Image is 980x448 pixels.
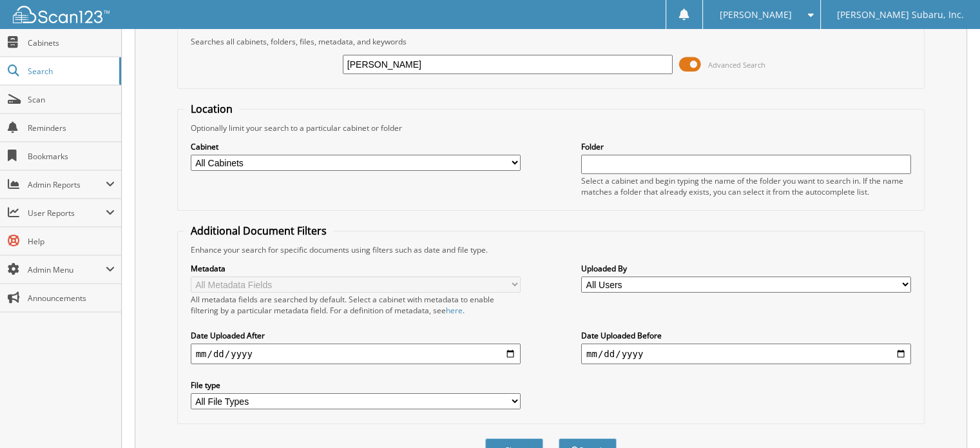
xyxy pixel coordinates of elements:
span: Scan [28,94,115,105]
span: Bookmarks [28,151,115,162]
label: Uploaded By [581,263,911,274]
div: Searches all cabinets, folders, files, metadata, and keywords [184,36,918,47]
span: Admin Reports [28,179,106,190]
div: All metadata fields are searched by default. Select a cabinet with metadata to enable filtering b... [191,294,521,316]
legend: Additional Document Filters [184,224,333,238]
label: File type [191,380,521,391]
span: Cabinets [28,37,115,48]
legend: Location [184,102,239,116]
a: here [446,305,463,316]
img: scan123-logo-white.svg [13,6,110,23]
span: Advanced Search [708,60,765,70]
input: end [581,344,911,364]
label: Cabinet [191,141,521,152]
span: Help [28,236,115,247]
label: Date Uploaded After [191,330,521,341]
input: start [191,344,521,364]
span: Search [28,66,113,77]
label: Folder [581,141,911,152]
span: User Reports [28,208,106,219]
label: Date Uploaded Before [581,330,911,341]
div: Select a cabinet and begin typing the name of the folder you want to search in. If the name match... [581,175,911,197]
span: Admin Menu [28,264,106,275]
span: [PERSON_NAME] Subaru, Inc. [837,11,964,19]
div: Optionally limit your search to a particular cabinet or folder [184,122,918,133]
span: Reminders [28,122,115,133]
label: Metadata [191,263,521,274]
div: Enhance your search for specific documents using filters such as date and file type. [184,244,918,255]
span: Announcements [28,293,115,304]
span: [PERSON_NAME] [719,11,791,19]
